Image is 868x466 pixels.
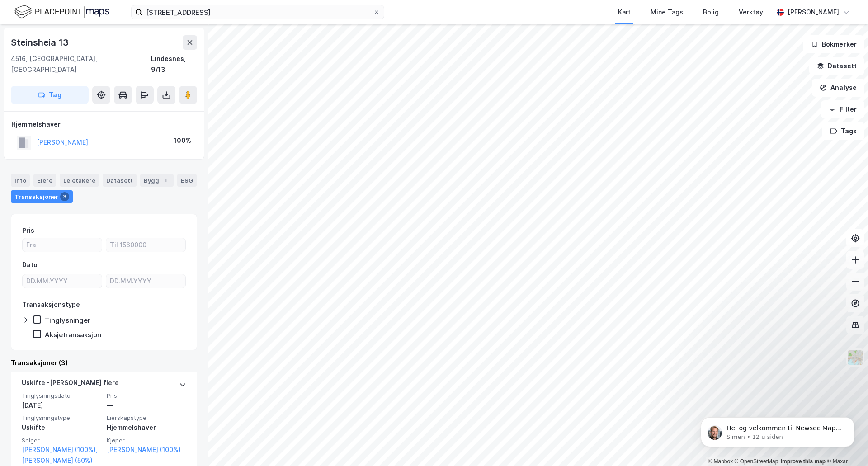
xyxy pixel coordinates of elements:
div: Datasett [103,174,137,187]
div: Bygg [140,174,174,187]
div: Transaksjoner [11,190,73,203]
button: Filter [821,100,864,118]
div: Aksjetransaksjon [45,330,101,339]
span: Tinglysningsdato [22,392,101,400]
div: Hjemmelshaver [11,119,197,130]
a: Mapbox [708,458,733,465]
div: 1 [161,176,170,185]
input: Til 1560000 [106,238,185,252]
iframe: Intercom notifications melding [687,398,868,461]
div: Transaksjonstype [22,299,80,310]
a: [PERSON_NAME] (100%) [107,444,186,455]
span: Tinglysningstype [22,414,101,422]
span: Kjøper [107,437,186,444]
div: ESG [177,174,197,187]
span: Eierskapstype [107,414,186,422]
div: Info [11,174,30,187]
div: Hjemmelshaver [107,422,186,433]
div: 3 [60,192,69,201]
div: Bolig [703,7,719,18]
div: [PERSON_NAME] [788,7,839,18]
div: Leietakere [60,174,99,187]
input: Søk på adresse, matrikkel, gårdeiere, leietakere eller personer [142,5,373,19]
div: Lindesnes, 9/13 [151,53,197,75]
a: Improve this map [781,458,826,465]
a: OpenStreetMap [735,458,778,465]
img: logo.f888ab2527a4732fd821a326f86c7f29.svg [14,4,109,20]
button: Tags [822,122,864,140]
div: 100% [174,135,191,146]
button: Bokmerker [803,35,864,53]
a: [PERSON_NAME] (100%), [22,444,101,455]
div: 4516, [GEOGRAPHIC_DATA], [GEOGRAPHIC_DATA] [11,53,151,75]
span: Pris [107,392,186,400]
input: Fra [23,238,102,252]
div: — [107,400,186,411]
a: [PERSON_NAME] (50%) [22,455,101,466]
div: Eiere [33,174,56,187]
div: Dato [22,259,38,270]
div: Uskifte [22,422,101,433]
input: DD.MM.YYYY [23,274,102,288]
img: Z [847,349,864,366]
div: Verktøy [739,7,763,18]
div: Transaksjoner (3) [11,358,197,368]
div: Pris [22,225,34,236]
div: Uskifte - [PERSON_NAME] flere [22,377,119,392]
span: Selger [22,437,101,444]
div: Steinsheia 13 [11,35,70,50]
div: Kart [618,7,631,18]
button: Analyse [812,79,864,97]
div: Tinglysninger [45,316,90,325]
button: Datasett [809,57,864,75]
div: Mine Tags [651,7,683,18]
input: DD.MM.YYYY [106,274,185,288]
button: Tag [11,86,89,104]
div: [DATE] [22,400,101,411]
